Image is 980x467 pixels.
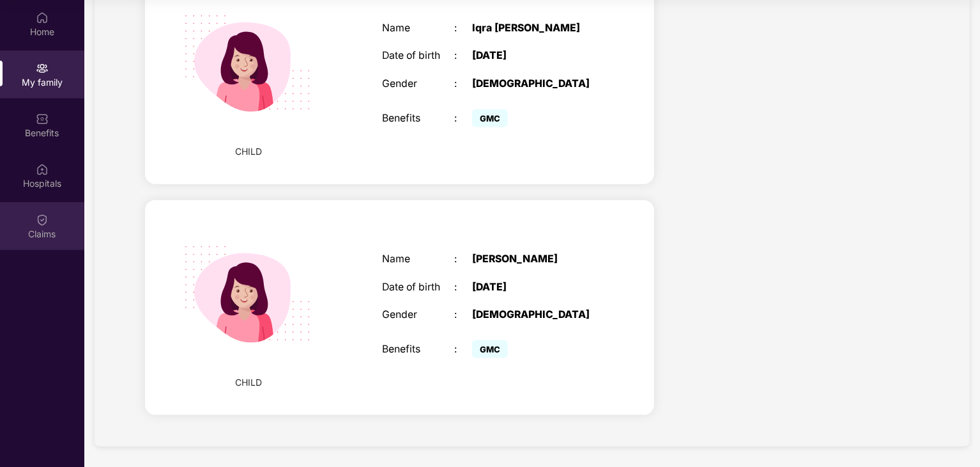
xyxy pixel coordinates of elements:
img: svg+xml;base64,PHN2ZyBpZD0iSG9tZSIgeG1sbnM9Imh0dHA6Ly93d3cudzMub3JnLzIwMDAvc3ZnIiB3aWR0aD0iMjAiIG... [36,12,49,24]
img: svg+xml;base64,PHN2ZyBpZD0iSG9zcGl0YWxzIiB4bWxucz0iaHR0cDovL3d3dy53My5vcmcvMjAwMC9zdmciIHdpZHRoPS... [36,163,49,176]
div: Benefits [382,344,454,356]
div: Date of birth [382,50,454,62]
div: [PERSON_NAME] [472,253,599,265]
span: GMC [472,340,508,358]
img: svg+xml;base64,PHN2ZyB4bWxucz0iaHR0cDovL3d3dy53My5vcmcvMjAwMC9zdmciIHdpZHRoPSIyMjQiIGhlaWdodD0iMT... [167,213,330,376]
div: : [454,344,472,356]
div: Gender [382,309,454,321]
div: [DEMOGRAPHIC_DATA] [472,78,599,90]
div: [DATE] [472,50,599,62]
div: [DATE] [472,281,599,294]
div: : [454,113,472,125]
div: Date of birth [382,281,454,294]
div: : [454,22,472,35]
div: Name [382,253,454,265]
div: Benefits [382,113,454,125]
div: Gender [382,78,454,90]
img: svg+xml;base64,PHN2ZyB3aWR0aD0iMjAiIGhlaWdodD0iMjAiIHZpZXdCb3g9IjAgMCAyMCAyMCIgZmlsbD0ibm9uZSIgeG... [36,62,49,75]
div: Name [382,22,454,35]
div: : [454,253,472,265]
div: : [454,50,472,62]
div: : [454,309,472,321]
span: GMC [472,109,508,127]
div: [DEMOGRAPHIC_DATA] [472,309,599,321]
span: CHILD [235,376,262,390]
img: svg+xml;base64,PHN2ZyBpZD0iQ2xhaW0iIHhtbG5zPSJodHRwOi8vd3d3LnczLm9yZy8yMDAwL3N2ZyIgd2lkdGg9IjIwIi... [36,214,49,226]
div: : [454,78,472,90]
div: : [454,281,472,294]
div: Iqra [PERSON_NAME] [472,22,599,35]
span: CHILD [235,145,262,159]
img: svg+xml;base64,PHN2ZyBpZD0iQmVuZWZpdHMiIHhtbG5zPSJodHRwOi8vd3d3LnczLm9yZy8yMDAwL3N2ZyIgd2lkdGg9Ij... [36,113,49,125]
